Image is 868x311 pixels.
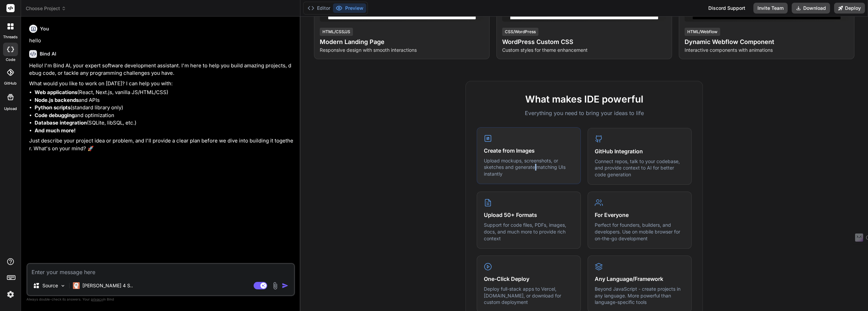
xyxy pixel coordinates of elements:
[320,47,484,53] p: Responsive design with smooth interactions
[4,81,17,86] label: GitHub
[35,89,77,95] strong: Web applications
[595,211,685,219] h4: For Everyone
[4,106,17,112] label: Upload
[35,112,75,118] strong: Code debugging
[484,147,574,155] h4: Create from Images
[502,47,666,53] p: Custom styles for theme enhancement
[35,104,71,111] strong: Python scripts
[320,37,484,47] h4: Modern Landing Page
[477,109,692,117] p: Everything you need to bring your ideas to life
[35,89,294,96] li: (React, Next.js, vanilla JS/HTML/CSS)
[484,157,574,177] p: Upload mockups, screenshots, or sketches and generate matching UIs instantly
[282,282,289,289] img: icon
[685,47,849,53] p: Interactive components with animations
[5,289,16,300] img: settings
[305,3,333,13] button: Editor
[29,137,294,152] p: Just describe your project idea or problem, and I'll provide a clear plan before we dive into bui...
[29,62,294,77] p: Hello! I'm Bind AI, your expert software development assistant. I'm here to help you build amazin...
[35,127,76,134] strong: And much more!
[484,275,574,283] h4: One-Click Deploy
[35,119,294,127] li: (SQLite, libSQL, etc.)
[595,222,685,242] p: Perfect for founders, builders, and developers. Use on mobile browser for on-the-go development
[29,37,294,45] p: hello
[271,282,279,290] img: attachment
[792,3,830,14] button: Download
[704,3,749,14] div: Discord Support
[29,80,294,88] p: What would you like to work on [DATE]? I can help you with:
[6,57,15,63] label: code
[685,28,720,36] div: HTML/Webflow
[82,282,133,289] p: [PERSON_NAME] 4 S..
[40,25,49,32] h6: You
[477,92,692,106] h2: What makes IDE powerful
[40,50,56,57] h6: Bind AI
[42,282,58,289] p: Source
[484,286,574,306] p: Deploy full-stack apps to Vercel, [DOMAIN_NAME], or download for custom deployment
[484,211,574,219] h4: Upload 50+ Formats
[3,34,18,40] label: threads
[26,5,66,12] span: Choose Project
[595,275,685,283] h4: Any Language/Framework
[484,222,574,242] p: Support for code files, PDFs, images, docs, and much more to provide rich context
[502,28,538,36] div: CSS/WordPress
[333,3,366,13] button: Preview
[60,283,66,289] img: Pick Models
[502,37,666,47] h4: WordPress Custom CSS
[595,147,685,155] h4: GitHub Integration
[26,296,295,303] p: Always double-check its answers. Your in Bind
[595,286,685,306] p: Beyond JavaScript - create projects in any language. More powerful than language-specific tools
[35,119,87,126] strong: Database integration
[320,28,353,36] div: HTML/CSS/JS
[35,104,294,112] li: (standard library only)
[685,37,849,47] h4: Dynamic Webflow Component
[753,3,788,14] button: Invite Team
[35,97,79,103] strong: Node.js backends
[73,282,80,289] img: Claude 4 Sonnet
[35,112,294,119] li: and optimization
[834,3,865,14] button: Deploy
[35,96,294,104] li: and APIs
[91,297,103,301] span: privacy
[595,158,685,178] p: Connect repos, talk to your codebase, and provide context to AI for better code generation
